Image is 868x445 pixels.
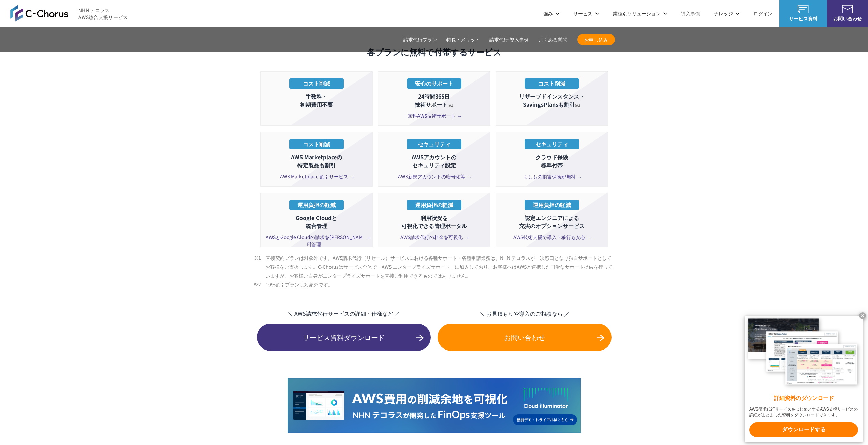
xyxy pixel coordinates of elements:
li: ※1 直接契約プランは対象外です。AWS請求代行（リセール）サービスにおける各種サポート・各種申請業務は、NHN テコラスが一次窓口となり独自サポートとしてお客様をご支援します。C-Chorus... [265,253,615,280]
a: 導入事例 [681,10,700,17]
span: AWS Marketplace 割引サービス [280,173,353,180]
span: ＼ お見積もりや導入のご相談なら ／ [438,309,612,317]
p: AWS Marketplaceの 特定製品も割引 [264,153,369,169]
p: サービス [573,10,599,17]
img: お問い合わせ [842,5,853,13]
span: ※1 [447,102,453,108]
li: ※2 10%割引プランは対象外です。 [265,280,615,289]
span: お問い合わせ [438,332,612,342]
span: サービス資料 [779,15,827,22]
p: 24時間365日 技術サポート [382,92,487,108]
a: お問い合わせ [438,324,612,351]
x-t: AWS請求代行サービスをはじめとするAWS支援サービスの詳細がまとまった資料をダウンロードできます。 [749,406,858,418]
a: AWS総合支援サービス C-Chorus NHN テコラスAWS総合支援サービス [10,5,128,21]
a: 特長・メリット [446,36,480,43]
a: AWS新規アカウントの暗号化等 [382,173,487,180]
span: サービス資料ダウンロード [257,332,431,342]
p: 運用負担の軽減 [525,200,579,210]
a: お申し込み [577,34,615,45]
p: 手数料・ 初期費用不要 [264,92,369,108]
p: AWSアカウントの セキュリティ設定 [382,153,487,169]
x-t: ダウンロードする [749,422,858,437]
p: コスト削減 [525,78,579,89]
a: 無料AWS技術サポート [382,112,487,119]
span: AWS技術支援で導入・移行も安心 [513,234,590,241]
p: 運用負担の軽減 [289,200,344,210]
a: 詳細資料のダウンロード AWS請求代行サービスをはじめとするAWS支援サービスの詳細がまとまった資料をダウンロードできます。 ダウンロードする [745,316,863,442]
a: AWS技術支援で導入・移行も安心 [499,234,604,241]
p: リザーブドインスタンス・ SavingsPlansも割引 [499,92,604,108]
span: ※2 [575,102,580,108]
a: ログイン [753,10,773,17]
x-t: 詳細資料のダウンロード [749,395,858,402]
h3: 各プランに無料で付帯するサービス [260,46,608,58]
p: 安心のサポート [407,78,461,89]
p: セキュリティ [407,139,461,149]
span: AWS請求代行の料金を可視化 [400,234,468,241]
p: 運用負担の軽減 [407,200,461,210]
span: お申し込み [577,36,615,43]
img: AWS総合支援サービス C-Chorus [10,5,68,21]
p: 業種別ソリューション [613,10,667,17]
p: Google Cloudと 統合管理 [264,213,369,230]
a: 請求代行プラン [403,36,437,43]
p: 強み [543,10,560,17]
p: ナレッジ [714,10,740,17]
span: お問い合わせ [827,15,868,22]
p: 認定エンジニアによる 充実のオプションサービス [499,213,604,230]
p: セキュリティ [525,139,579,149]
span: NHN テコラス AWS総合支援サービス [78,6,128,21]
img: AWS総合支援サービス C-Chorus サービス資料 [798,5,809,13]
a: AWS請求代行の料金を可視化 [382,234,487,241]
span: もしもの損害保険が無料 [523,173,580,180]
a: もしもの損害保険が無料 [499,173,604,180]
span: AWS新規アカウントの暗号化等 [398,173,470,180]
p: コスト削減 [289,78,344,89]
p: クラウド保険 標準付帯 [499,153,604,169]
a: よくある質問 [539,36,567,43]
a: 請求代行 導入事例 [489,36,529,43]
img: 正しいクラウド財務管理でAWS費用の大幅削減を NHN テコラスが開発したFinOps支援ツール Cloud Illuminator [288,378,581,433]
span: ＼ AWS請求代行サービスの詳細・仕様など ／ [257,309,431,317]
p: コスト削減 [289,139,344,149]
span: 無料AWS技術サポート [408,112,460,119]
a: AWS Marketplace 割引サービス [264,173,369,180]
a: サービス資料ダウンロード [257,324,431,351]
a: AWSとGoogle Cloudの請求を[PERSON_NAME]管理 [264,234,369,248]
p: 利用状況を 可視化できる管理ポータル [382,213,487,230]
